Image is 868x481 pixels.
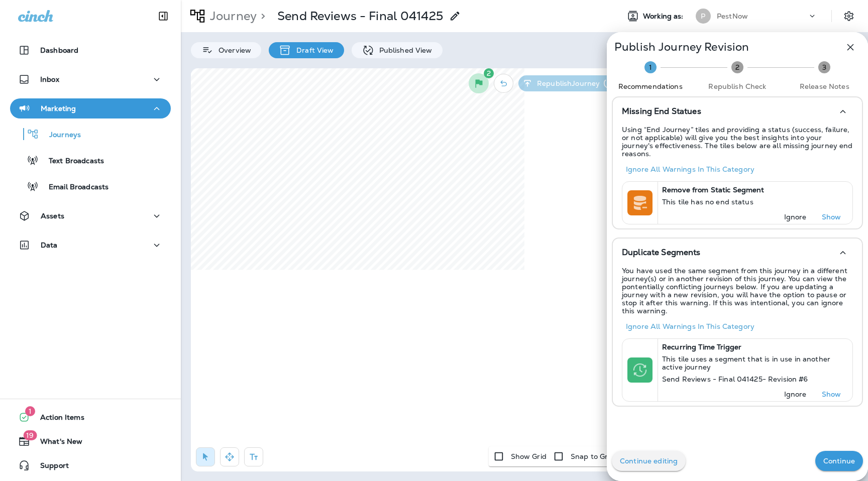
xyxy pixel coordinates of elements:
p: You have used the same segment from this journey in a different journey(s) or in another revision... [622,267,853,315]
p: Remove from Static Segment [662,186,843,194]
button: Continue editing [612,451,686,471]
p: Send Reviews - Final 041425 - Revision # 6 [662,375,843,383]
p: Duplicate Segments [622,249,701,257]
button: Ignore [779,210,811,224]
span: Release Notes [785,81,864,91]
text: 3 [822,63,826,72]
p: Ignore [784,390,807,398]
p: Ignore [784,213,807,221]
span: Republish Check [698,81,777,91]
span: Recommendations [611,81,690,91]
button: Show [815,210,847,224]
p: Missing End Statues [622,107,701,115]
p: This tile has no end status [662,198,843,206]
button: Ignore all warnings in this category [622,319,758,334]
button: Ignore [779,387,811,401]
text: 2 [735,63,739,72]
p: Continue [823,457,855,465]
p: Show [822,390,841,398]
p: Recurring Time Trigger [662,343,843,351]
p: Continue editing [620,457,678,465]
button: Continue [815,451,863,471]
p: This tile uses a segment that is in use in another active journey [662,355,843,371]
p: Publish Journey Revision [614,43,749,51]
p: Show [822,213,841,221]
button: Show [815,387,847,401]
text: 1 [649,63,652,72]
button: Ignore all warnings in this category [622,162,758,177]
p: Using “End Journey” tiles and providing a status (success, failure, or not applicable) will give ... [622,126,853,158]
